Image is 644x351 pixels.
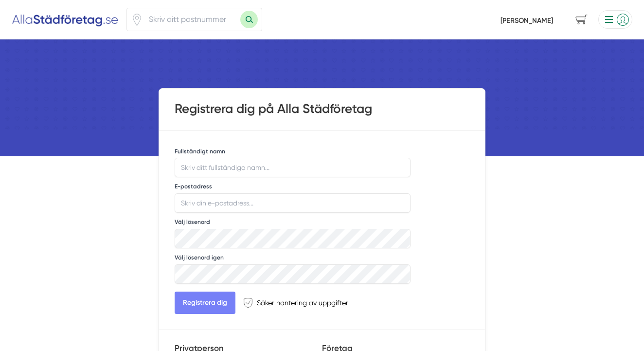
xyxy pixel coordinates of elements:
label: Välj lösenord igen [175,254,224,261]
img: Alla Städföretag [12,12,119,27]
input: Skriv ditt fullständiga namn... [175,158,411,177]
svg: Pin / Karta [131,14,143,26]
label: Välj lösenord [175,218,210,226]
input: Skriv ditt postnummer [143,8,240,31]
label: Fullständigt namn [175,148,225,155]
h1: Registrera dig på Alla Städföretag [175,100,469,118]
input: Skriv din e-postadress... [175,193,411,213]
button: Sök med postnummer [240,11,258,28]
label: E-postadress [175,183,212,190]
span: navigation-cart [569,11,594,28]
div: Säker hantering av uppgifter [243,298,348,308]
a: [PERSON_NAME] [501,16,553,25]
span: Klicka för att använda din position. [131,14,143,26]
button: Registrera dig [175,292,235,314]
